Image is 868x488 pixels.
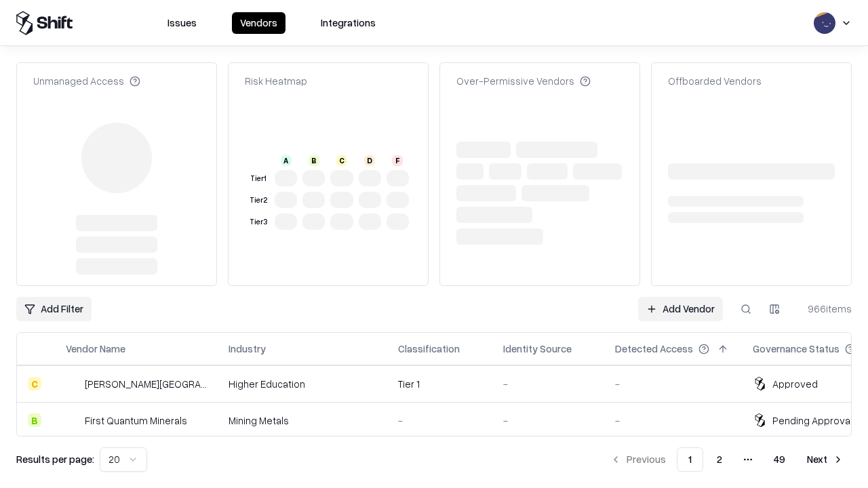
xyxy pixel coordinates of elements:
[772,377,818,391] div: Approved
[309,155,319,166] div: B
[229,342,266,356] div: Industry
[28,377,41,390] div: C
[638,297,723,321] a: Add Vendor
[16,452,94,466] p: Results per page:
[615,342,693,356] div: Detected Access
[248,216,269,228] div: Tier 3
[503,377,593,391] div: -
[398,377,481,391] div: Tier 1
[28,413,41,427] div: B
[66,413,79,427] img: First Quantum Minerals
[398,342,460,356] div: Classification
[615,413,731,428] div: -
[66,377,79,390] img: Reichman University
[668,74,762,88] div: Offboarded Vendors
[799,447,852,472] button: Next
[364,155,375,166] div: D
[159,12,205,34] button: Issues
[281,155,292,166] div: A
[706,447,733,472] button: 2
[456,74,591,88] div: Over-Permissive Vendors
[33,74,140,88] div: Unmanaged Access
[248,173,269,184] div: Tier 1
[677,447,703,472] button: 1
[66,342,125,356] div: Vendor Name
[503,413,593,428] div: -
[16,297,92,321] button: Add Filter
[398,413,481,428] div: -
[336,155,347,166] div: C
[503,342,572,356] div: Identity Source
[797,302,852,316] div: 966 items
[229,413,376,428] div: Mining Metals
[763,447,796,472] button: 49
[245,74,307,88] div: Risk Heatmap
[248,195,269,206] div: Tier 2
[85,377,207,391] div: [PERSON_NAME][GEOGRAPHIC_DATA]
[313,12,384,34] button: Integrations
[772,413,852,428] div: Pending Approval
[229,377,376,391] div: Higher Education
[753,342,840,356] div: Governance Status
[85,413,187,428] div: First Quantum Minerals
[602,447,852,472] nav: pagination
[392,155,403,166] div: F
[232,12,285,34] button: Vendors
[615,377,731,391] div: -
